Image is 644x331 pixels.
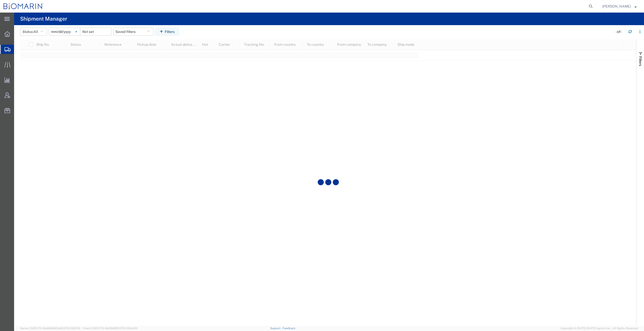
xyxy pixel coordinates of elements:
[20,327,80,330] span: Server: 2025.17.0-16a969492de
[616,29,624,34] div: - of -
[602,3,637,9] button: [PERSON_NAME]
[20,28,47,36] button: Status:All
[116,327,138,330] span: [DATE] 08:44:20
[560,326,638,330] span: Copyright © [DATE]-[DATE] Agistix Inc., All Rights Reserved
[20,13,67,25] h4: Shipment Manager
[83,327,138,330] span: Client: 2025.17.0-5dd568f
[638,56,642,66] span: Filters
[80,28,111,35] input: Not set
[61,327,80,330] span: [DATE] 09:51:12
[4,3,44,10] img: logo
[283,327,295,330] a: Feedback
[113,28,153,36] button: Saved filters
[602,4,631,9] span: Eydie Walker
[49,28,80,35] input: Not set
[270,327,283,330] a: Support
[33,30,38,34] span: All
[155,28,179,36] button: Filters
